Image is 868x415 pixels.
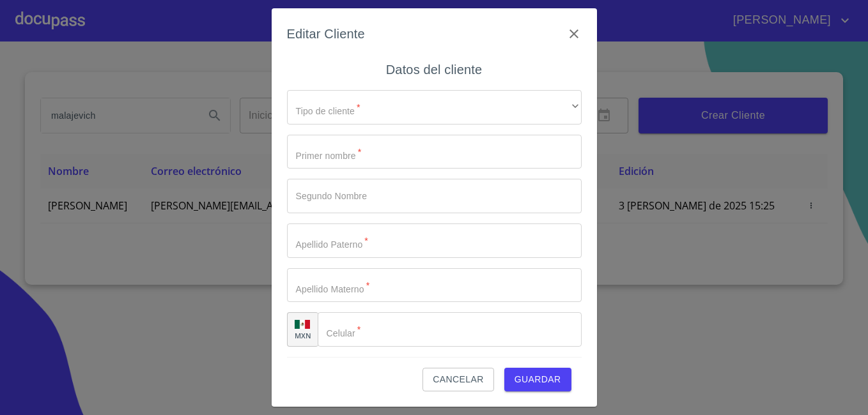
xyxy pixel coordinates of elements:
p: MXN [295,331,311,340]
img: R93DlvwvvjP9fbrDwZeCRYBHk45OWMq+AAOlFVsxT89f82nwPLnD58IP7+ANJEaWYhP0Tx8kkA0WlQMPQsAAgwAOmBj20AXj6... [295,320,310,329]
button: Cancelar [422,368,493,391]
h6: Editar Cliente [287,24,365,44]
span: Guardar [515,372,561,388]
div: ​ [287,90,582,124]
span: Cancelar [433,372,483,388]
button: Guardar [504,368,571,391]
h6: Datos del cliente [386,59,482,80]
